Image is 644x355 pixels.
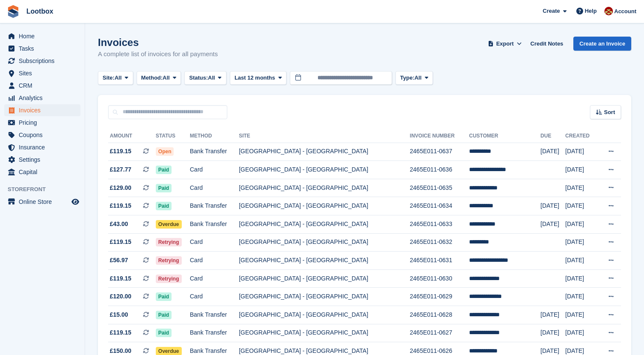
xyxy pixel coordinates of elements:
[410,197,469,215] td: 2465E011-0634
[156,202,172,210] span: Paid
[573,37,631,51] a: Create an Invoice
[156,220,182,229] span: Overdue
[156,147,174,156] span: Open
[410,324,469,342] td: 2465E011-0627
[98,49,218,59] p: A complete list of invoices for all payments
[189,74,208,82] span: Status:
[110,165,132,174] span: £127.77
[156,238,182,246] span: Retrying
[156,184,172,192] span: Paid
[410,288,469,306] td: 2465E011-0629
[156,275,182,283] span: Retrying
[7,5,20,18] img: stora-icon-8386f47178a22dfd0bd8f6a31ec36ba5ce8667c1dd55bd0f319d3a0aa187defe.svg
[110,274,132,283] span: £119.15
[4,67,80,79] a: menu
[190,215,239,234] td: Bank Transfer
[541,143,565,161] td: [DATE]
[239,324,410,342] td: [GEOGRAPHIC_DATA] - [GEOGRAPHIC_DATA]
[410,161,469,179] td: 2465E011-0636
[239,161,410,179] td: [GEOGRAPHIC_DATA] - [GEOGRAPHIC_DATA]
[565,179,597,197] td: [DATE]
[239,288,410,306] td: [GEOGRAPHIC_DATA] - [GEOGRAPHIC_DATA]
[110,256,128,265] span: £56.97
[239,197,410,215] td: [GEOGRAPHIC_DATA] - [GEOGRAPHIC_DATA]
[137,71,181,85] button: Method: All
[239,129,410,143] th: Site
[239,179,410,197] td: [GEOGRAPHIC_DATA] - [GEOGRAPHIC_DATA]
[190,324,239,342] td: Bank Transfer
[19,166,70,178] span: Capital
[103,74,114,82] span: Site:
[156,129,190,143] th: Status
[235,74,275,82] span: Last 12 months
[156,311,172,319] span: Paid
[4,55,80,67] a: menu
[4,80,80,92] a: menu
[585,7,597,15] span: Help
[4,141,80,153] a: menu
[410,215,469,234] td: 2465E011-0633
[108,129,156,143] th: Amount
[239,143,410,161] td: [GEOGRAPHIC_DATA] - [GEOGRAPHIC_DATA]
[190,161,239,179] td: Card
[163,74,170,82] span: All
[239,252,410,270] td: [GEOGRAPHIC_DATA] - [GEOGRAPHIC_DATA]
[110,147,132,156] span: £119.15
[565,143,597,161] td: [DATE]
[565,161,597,179] td: [DATE]
[141,74,163,82] span: Method:
[565,306,597,324] td: [DATE]
[410,252,469,270] td: 2465E011-0631
[239,233,410,252] td: [GEOGRAPHIC_DATA] - [GEOGRAPHIC_DATA]
[565,215,597,234] td: [DATE]
[4,104,80,116] a: menu
[23,4,57,18] a: Lootbox
[395,71,433,85] button: Type: All
[410,233,469,252] td: 2465E011-0632
[98,37,218,48] h1: Invoices
[230,71,286,85] button: Last 12 months
[19,154,70,166] span: Settings
[4,166,80,178] a: menu
[114,74,122,82] span: All
[190,288,239,306] td: Card
[604,108,615,117] span: Sort
[415,74,422,82] span: All
[110,220,128,229] span: £43.00
[565,269,597,288] td: [DATE]
[19,55,70,67] span: Subscriptions
[110,292,132,301] span: £120.00
[110,183,132,192] span: £129.00
[19,67,70,79] span: Sites
[239,215,410,234] td: [GEOGRAPHIC_DATA] - [GEOGRAPHIC_DATA]
[614,7,636,16] span: Account
[543,7,560,15] span: Create
[19,43,70,54] span: Tasks
[565,288,597,306] td: [DATE]
[4,129,80,141] a: menu
[4,92,80,104] a: menu
[565,233,597,252] td: [DATE]
[156,166,172,174] span: Paid
[110,310,128,319] span: £15.00
[239,306,410,324] td: [GEOGRAPHIC_DATA] - [GEOGRAPHIC_DATA]
[110,238,132,246] span: £119.15
[19,92,70,104] span: Analytics
[190,252,239,270] td: Card
[208,74,215,82] span: All
[4,30,80,42] a: menu
[190,179,239,197] td: Card
[239,269,410,288] td: [GEOGRAPHIC_DATA] - [GEOGRAPHIC_DATA]
[486,37,524,51] button: Export
[156,329,172,337] span: Paid
[565,252,597,270] td: [DATE]
[541,324,565,342] td: [DATE]
[4,43,80,54] a: menu
[19,117,70,129] span: Pricing
[4,196,80,208] a: menu
[190,306,239,324] td: Bank Transfer
[410,269,469,288] td: 2465E011-0630
[98,71,133,85] button: Site: All
[469,129,541,143] th: Customer
[156,292,172,301] span: Paid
